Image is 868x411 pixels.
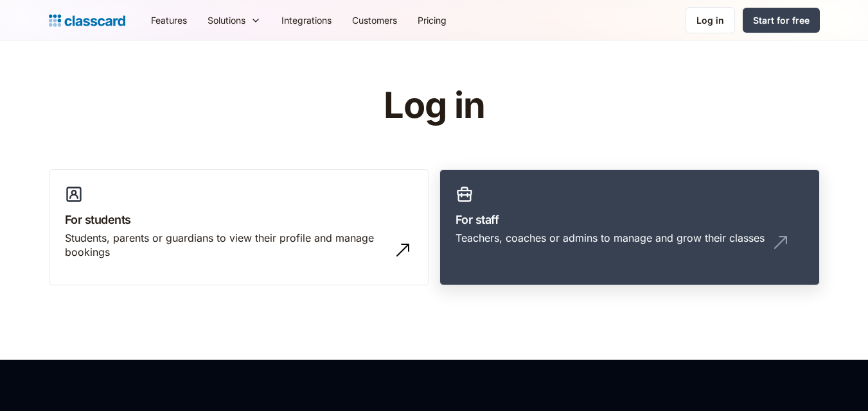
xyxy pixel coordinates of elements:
[271,6,342,35] a: Integrations
[197,6,271,35] div: Solutions
[439,169,820,286] a: For staffTeachers, coaches or admins to manage and grow their classes
[456,231,765,245] div: Teachers, coaches or admins to manage and grow their classes
[407,6,457,35] a: Pricing
[753,13,810,27] div: Start for free
[342,6,407,35] a: Customers
[696,13,724,27] div: Log in
[49,169,429,286] a: For studentsStudents, parents or guardians to view their profile and manage bookings
[208,13,245,27] div: Solutions
[230,86,638,126] h1: Log in
[686,7,735,33] a: Log in
[141,6,197,35] a: Features
[65,231,387,260] div: Students, parents or guardians to view their profile and manage bookings
[65,211,413,228] h3: For students
[456,211,804,228] h3: For staff
[743,8,820,33] a: Start for free
[49,12,125,29] a: home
